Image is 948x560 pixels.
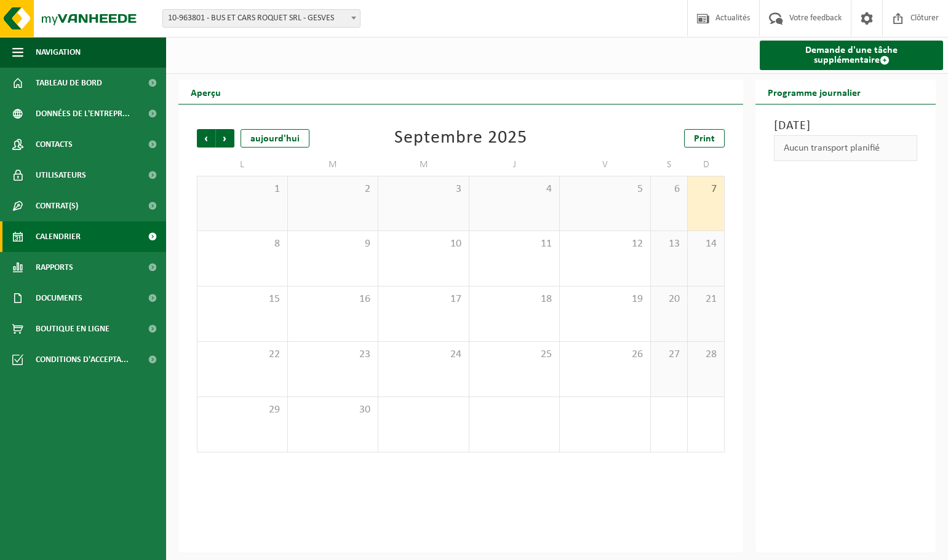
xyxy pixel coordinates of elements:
[36,221,81,252] span: Calendrier
[178,80,233,104] h2: Aperçu
[288,154,379,176] td: M
[684,129,725,148] a: Print
[755,80,873,104] h2: Programme journalier
[566,183,644,196] span: 5
[657,237,681,251] span: 13
[694,134,715,144] span: Print
[36,98,130,129] span: Données de l'entrepr...
[36,68,102,98] span: Tableau de bord
[36,160,86,191] span: Utilisateurs
[566,237,644,251] span: 12
[162,9,360,28] span: 10-963801 - BUS ET CARS ROQUET SRL - GESVES
[657,348,681,361] span: 27
[204,183,281,196] span: 1
[394,129,527,148] div: Septembre 2025
[36,344,129,375] span: Conditions d'accepta...
[294,293,372,306] span: 16
[36,37,81,68] span: Navigation
[694,183,718,196] span: 7
[204,237,281,251] span: 8
[476,183,554,196] span: 4
[476,348,554,361] span: 25
[469,154,560,176] td: J
[384,293,463,306] span: 17
[384,183,463,196] span: 3
[204,403,281,417] span: 29
[294,183,372,196] span: 2
[657,293,681,306] span: 20
[197,129,215,148] span: Précédent
[36,283,82,314] span: Documents
[774,117,917,135] h3: [DATE]
[241,129,309,148] div: aujourd'hui
[384,348,463,361] span: 24
[204,348,281,361] span: 22
[163,10,360,27] span: 10-963801 - BUS ET CARS ROQUET SRL - GESVES
[294,237,372,251] span: 9
[694,293,718,306] span: 21
[560,154,651,176] td: V
[294,403,372,417] span: 30
[566,293,644,306] span: 19
[197,154,288,176] td: L
[216,129,234,148] span: Suivant
[378,154,469,176] td: M
[566,348,644,361] span: 26
[476,293,554,306] span: 18
[294,348,372,361] span: 23
[657,183,681,196] span: 6
[36,129,73,160] span: Contacts
[36,314,110,344] span: Boutique en ligne
[694,237,718,251] span: 14
[476,237,554,251] span: 11
[204,293,281,306] span: 15
[36,191,78,221] span: Contrat(s)
[688,154,725,176] td: D
[694,348,718,361] span: 28
[651,154,688,176] td: S
[774,135,917,161] div: Aucun transport planifié
[36,252,73,283] span: Rapports
[384,237,463,251] span: 10
[760,41,943,70] a: Demande d'une tâche supplémentaire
